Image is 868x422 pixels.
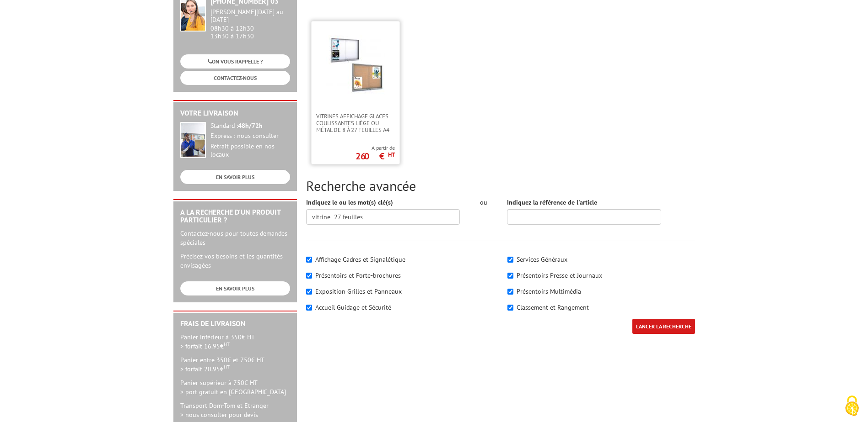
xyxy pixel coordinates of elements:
[306,198,393,207] label: Indiquez le ou les mot(s) clé(s)
[180,71,290,85] a: CONTACTEZ-NOUS
[474,198,493,207] div: ou
[306,305,312,311] input: Accueil Guidage et Sécurité
[507,289,513,295] input: Présentoirs Multimédia
[180,208,290,224] h2: A la recherche d'un produit particulier ?
[180,378,290,396] p: Panier supérieur à 750€ HT
[180,401,290,419] p: Transport Dom-Tom et Etranger
[180,320,290,328] h2: Frais de Livraison
[180,252,290,270] p: Précisez vos besoins et les quantités envisagées
[180,170,290,184] a: EN SAVOIR PLUS
[507,198,597,207] label: Indiquez la référence de l'article
[306,289,312,295] input: Exposition Grilles et Panneaux
[180,342,230,350] span: > forfait 16.95€
[180,332,290,351] p: Panier inférieur à 350€ HT
[180,411,258,419] span: > nous consulter pour devis
[180,281,290,295] a: EN SAVOIR PLUS
[180,109,290,117] h2: Votre livraison
[841,395,863,417] img: Cookies (fenêtre modale)
[315,303,391,311] label: Accueil Guidage et Sécurité
[224,364,230,370] sup: HT
[507,273,513,279] input: Présentoirs Presse et Journaux
[507,305,513,311] input: Classement et Rangement
[326,35,385,95] img: Vitrines affichage glaces coulissantes liège ou métal de 8 à 27 feuilles A4
[315,255,405,264] label: Affichage Cadres et Signalétique
[632,319,695,334] input: LANCER LA RECHERCHE
[315,271,401,280] label: Présentoirs et Porte-brochures
[507,257,513,263] input: Services Généraux
[517,271,602,280] label: Présentoirs Presse et Journaux
[306,178,695,193] h2: Recherche avancée
[180,388,286,396] span: > port gratuit en [GEOGRAPHIC_DATA]
[210,122,290,130] div: Standard :
[180,122,206,158] img: widget-livraison.jpg
[238,121,263,130] strong: 48h/72h
[517,287,581,295] label: Présentoirs Multimédia
[180,229,290,247] p: Contactez-nous pour toutes demandes spéciales
[312,113,399,133] a: Vitrines affichage glaces coulissantes liège ou métal de 8 à 27 feuilles A4
[180,355,290,374] p: Panier entre 350€ et 750€ HT
[517,255,567,264] label: Services Généraux
[388,151,395,158] sup: HT
[210,8,290,24] div: [PERSON_NAME][DATE] au [DATE]
[316,113,395,133] span: Vitrines affichage glaces coulissantes liège ou métal de 8 à 27 feuilles A4
[180,54,290,69] a: ON VOUS RAPPELLE ?
[356,153,395,159] p: 260 €
[210,142,290,159] div: Retrait possible en nos locaux
[224,341,230,347] sup: HT
[180,365,230,373] span: > forfait 20.95€
[210,8,290,40] div: 08h30 à 12h30 13h30 à 17h30
[836,391,868,422] button: Cookies (fenêtre modale)
[356,144,395,152] span: A partir de
[315,287,402,295] label: Exposition Grilles et Panneaux
[517,303,589,311] label: Classement et Rangement
[210,132,290,140] div: Express : nous consulter
[306,273,312,279] input: Présentoirs et Porte-brochures
[306,257,312,263] input: Affichage Cadres et Signalétique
